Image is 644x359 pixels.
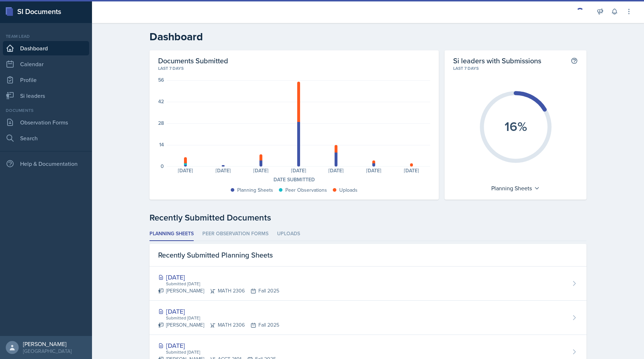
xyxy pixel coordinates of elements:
[3,57,89,71] a: Calendar
[158,65,430,72] div: Last 7 days
[488,182,543,194] div: Planning Sheets
[317,168,355,173] div: [DATE]
[149,30,586,43] h2: Dashboard
[165,281,279,287] div: Submitted [DATE]
[158,341,276,350] div: [DATE]
[3,107,89,114] div: Documents
[149,227,194,241] li: Planning Sheets
[3,115,89,129] a: Observation Forms
[242,168,280,173] div: [DATE]
[285,186,327,194] div: Peer Observations
[355,168,393,173] div: [DATE]
[202,227,268,241] li: Peer Observation Forms
[149,267,586,301] a: [DATE] Submitted [DATE] [PERSON_NAME]MATH 2306Fall 2025
[158,176,430,183] div: Date Submitted
[453,65,578,72] div: Last 7 days
[165,349,276,355] div: Submitted [DATE]
[159,142,164,147] div: 14
[158,56,430,65] h2: Documents Submitted
[339,186,358,194] div: Uploads
[165,315,279,321] div: Submitted [DATE]
[280,168,317,173] div: [DATE]
[23,347,72,355] div: [GEOGRAPHIC_DATA]
[158,272,279,282] div: [DATE]
[3,131,89,145] a: Search
[149,244,586,267] div: Recently Submitted Planning Sheets
[158,287,279,295] div: [PERSON_NAME] MATH 2306 Fall 2025
[3,41,89,55] a: Dashboard
[158,77,164,82] div: 56
[3,156,89,171] div: Help & Documentation
[149,301,586,335] a: [DATE] Submitted [DATE] [PERSON_NAME]MATH 2306Fall 2025
[167,168,204,173] div: [DATE]
[277,227,300,241] li: Uploads
[453,56,541,65] h2: Si leaders with Submissions
[23,340,72,347] div: [PERSON_NAME]
[237,186,273,194] div: Planning Sheets
[504,117,527,136] text: 16%
[3,88,89,103] a: Si leaders
[161,164,164,169] div: 0
[149,211,586,224] div: Recently Submitted Documents
[393,168,431,173] div: [DATE]
[158,121,164,126] div: 28
[158,99,164,104] div: 42
[158,321,279,329] div: [PERSON_NAME] MATH 2306 Fall 2025
[3,73,89,87] a: Profile
[204,168,242,173] div: [DATE]
[3,33,89,40] div: Team lead
[158,306,279,316] div: [DATE]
